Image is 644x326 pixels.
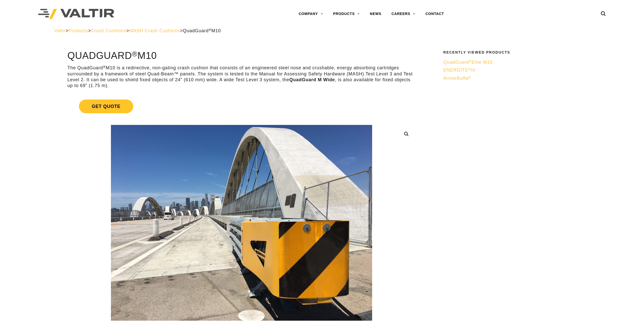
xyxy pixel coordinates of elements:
[67,65,416,89] p: The QuadGuard M10 is a redirective, non-gating crash cushion that consists of an engineered steel...
[79,100,133,113] span: Get Quote
[468,67,471,71] sup: ®
[67,93,416,119] a: Get Quote
[183,28,221,33] span: QuadGuard M10
[67,51,416,61] h1: QuadGuard M10
[443,51,586,54] h2: Recently Viewed Products
[69,28,88,33] a: Products
[443,67,586,73] a: ENERGITE®III
[420,9,449,19] a: CONTACT
[328,9,365,19] a: PRODUCTS
[132,50,138,58] sup: ®
[469,59,472,63] sup: ®
[293,9,328,19] a: COMPANY
[91,28,126,33] a: Crash Cushions
[443,76,471,81] span: ArmorBuffa
[443,75,586,81] a: ArmorBuffa®
[129,28,180,33] a: MASH Crash Cushions
[443,59,586,65] a: QuadGuard®Elite M10
[54,28,590,34] div: > > > >
[365,9,386,19] a: NEWS
[38,9,114,19] img: Valtir
[103,65,106,69] sup: ®
[443,60,492,65] span: QuadGuard Elite M10
[289,77,335,82] strong: QuadGuard M Wide
[54,28,65,33] a: Valtir
[386,9,420,19] a: CAREERS
[468,75,471,79] sup: ®
[443,68,475,73] span: ENERGITE III
[209,28,211,32] sup: ®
